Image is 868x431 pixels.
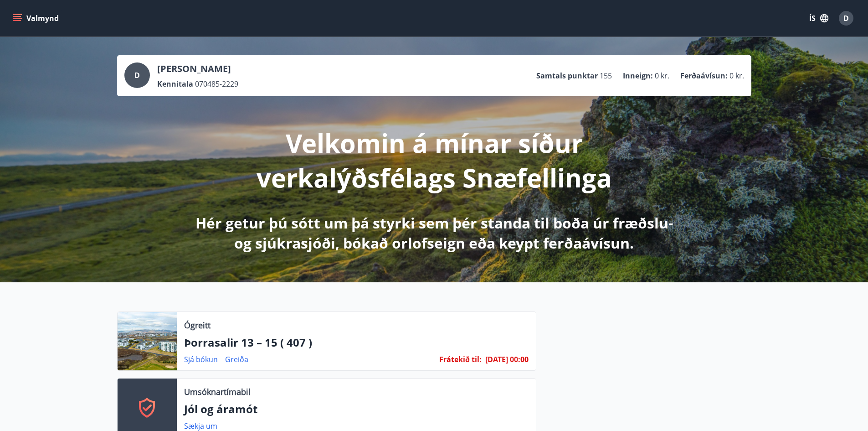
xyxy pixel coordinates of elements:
p: Velkomin á mínar síður verkalýðsfélags Snæfellinga [194,125,675,195]
span: Frátekið til : [439,354,482,364]
p: Inneign : [623,71,653,81]
p: Ferðaávísun : [680,71,728,81]
p: Samtals punktar [536,71,598,81]
a: Sjá bókun [184,354,218,364]
span: D [843,13,849,23]
span: D [134,70,140,80]
p: Þorrasalir 13 – 15 ( 407 ) [184,335,529,350]
a: Sækja um [184,421,217,431]
span: 070485-2229 [195,79,238,89]
a: Greiða [225,354,248,364]
span: [DATE] 00:00 [485,354,529,364]
span: 155 [600,71,612,81]
p: Hér getur þú sótt um þá styrki sem þér standa til boða úr fræðslu- og sjúkrasjóði, bókað orlofsei... [194,213,675,253]
p: Ógreitt [184,319,211,331]
p: Umsóknartímabil [184,386,251,398]
button: ÍS [804,10,833,26]
span: 0 kr. [655,71,669,81]
p: Kennitala [157,79,193,89]
p: Jól og áramót [184,401,529,417]
p: [PERSON_NAME] [157,62,238,75]
span: 0 kr. [729,71,744,81]
button: D [835,7,857,29]
button: menu [11,10,62,26]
